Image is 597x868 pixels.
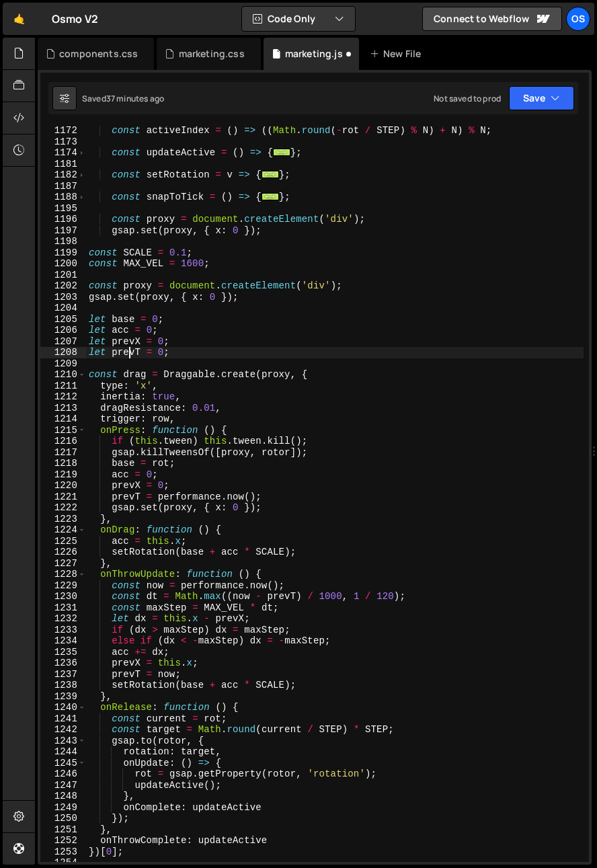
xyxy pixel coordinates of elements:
[566,7,590,31] a: Os
[40,469,86,481] div: 1219
[40,502,86,514] div: 1222
[40,403,86,414] div: 1213
[40,181,86,192] div: 1187
[40,613,86,625] div: 1232
[40,347,86,358] div: 1208
[40,625,86,636] div: 1233
[40,791,86,802] div: 1248
[40,802,86,814] div: 1249
[40,358,86,370] div: 1209
[40,258,86,270] div: 1200
[40,713,86,725] div: 1241
[40,780,86,791] div: 1247
[40,736,86,747] div: 1243
[59,47,138,61] div: components.css
[179,47,245,61] div: marketing.css
[40,369,86,381] div: 1210
[285,47,343,61] div: marketing.js
[40,669,86,680] div: 1237
[40,635,86,647] div: 1234
[434,93,501,104] div: Not saved to prod
[40,691,86,703] div: 1239
[82,93,164,104] div: Saved
[40,558,86,569] div: 1227
[40,203,86,214] div: 1195
[509,86,574,110] button: Save
[40,391,86,403] div: 1212
[40,413,86,425] div: 1214
[40,292,86,303] div: 1203
[40,658,86,669] div: 1236
[40,436,86,447] div: 1216
[40,524,86,536] div: 1224
[40,225,86,237] div: 1197
[40,746,86,758] div: 1244
[40,214,86,225] div: 1196
[40,192,86,203] div: 1188
[52,11,98,27] div: Osmo V2
[40,569,86,580] div: 1228
[40,824,86,836] div: 1251
[40,425,86,436] div: 1215
[40,147,86,159] div: 1174
[40,835,86,846] div: 1252
[40,480,86,491] div: 1220
[262,193,279,200] span: ...
[40,303,86,314] div: 1204
[422,7,562,31] a: Connect to Webflow
[370,47,426,61] div: New File
[40,591,86,602] div: 1230
[40,813,86,824] div: 1250
[40,125,86,136] div: 1172
[40,680,86,691] div: 1238
[40,602,86,614] div: 1231
[40,280,86,292] div: 1202
[40,580,86,592] div: 1229
[40,768,86,780] div: 1246
[40,547,86,558] div: 1226
[40,336,86,348] div: 1207
[40,236,86,247] div: 1198
[40,758,86,769] div: 1245
[40,159,86,170] div: 1181
[106,93,164,104] div: 37 minutes ago
[40,447,86,459] div: 1217
[40,314,86,325] div: 1205
[40,136,86,148] div: 1173
[242,7,355,31] button: Code Only
[40,169,86,181] div: 1182
[3,3,36,35] a: 🤙
[40,724,86,736] div: 1242
[40,325,86,336] div: 1206
[40,514,86,525] div: 1223
[40,647,86,658] div: 1235
[40,247,86,259] div: 1199
[262,171,279,178] span: ...
[40,536,86,547] div: 1225
[40,846,86,858] div: 1253
[273,149,290,156] span: ...
[40,458,86,469] div: 1218
[40,491,86,503] div: 1221
[40,381,86,392] div: 1211
[40,270,86,281] div: 1201
[40,702,86,713] div: 1240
